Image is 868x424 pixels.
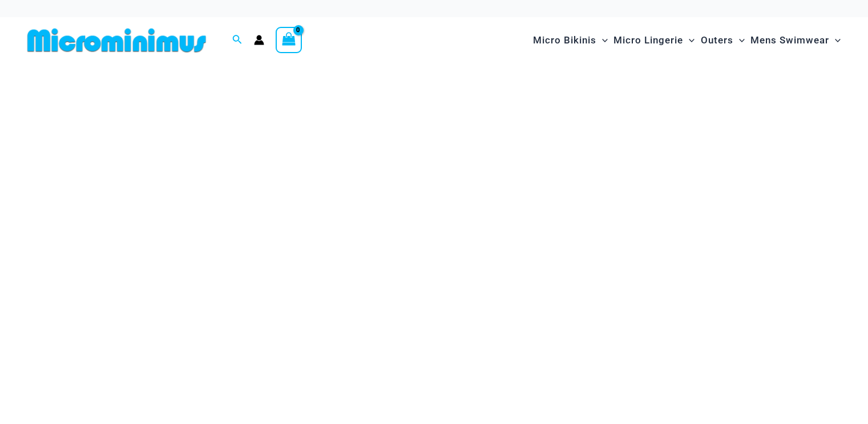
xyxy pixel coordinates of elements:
[683,26,695,55] span: Menu Toggle
[733,26,745,55] span: Menu Toggle
[698,23,748,58] a: OutersMenu ToggleMenu Toggle
[533,26,596,55] span: Micro Bikinis
[748,23,843,58] a: Mens SwimwearMenu ToggleMenu Toggle
[611,23,697,58] a: Micro LingerieMenu ToggleMenu Toggle
[254,35,264,45] a: Account icon link
[23,27,211,53] img: MM SHOP LOGO FLAT
[701,26,733,55] span: Outers
[528,21,845,59] nav: Site Navigation
[596,26,608,55] span: Menu Toggle
[232,33,243,47] a: Search icon link
[530,23,611,58] a: Micro BikinisMenu ToggleMenu Toggle
[750,26,829,55] span: Mens Swimwear
[276,27,302,53] a: View Shopping Cart, empty
[613,26,683,55] span: Micro Lingerie
[829,26,841,55] span: Menu Toggle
